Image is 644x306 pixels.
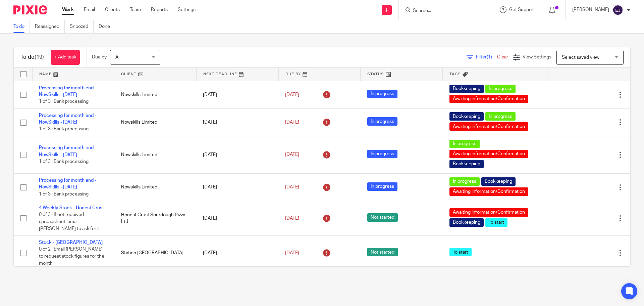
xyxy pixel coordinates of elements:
[523,55,551,59] span: View Settings
[70,20,94,33] a: Snoozed
[115,55,120,60] span: All
[35,54,44,60] span: (19)
[562,55,599,60] span: Select saved view
[449,140,480,148] span: In progress
[114,236,197,270] td: Station [GEOGRAPHIC_DATA]
[13,5,47,14] img: Pixie
[84,6,95,13] a: Email
[114,201,197,236] td: Honest Crust Sourdough Pizza Ltd
[114,108,197,136] td: Nowskills Limited
[367,117,397,126] span: In progress
[449,208,528,217] span: Awaiting information/Confirmation
[196,236,278,270] td: [DATE]
[476,55,497,59] span: Filter
[485,112,516,121] span: In progress
[114,81,197,108] td: Nowskills Limited
[105,6,120,13] a: Clients
[62,6,74,13] a: Work
[412,8,473,14] input: Search
[285,152,299,157] span: [DATE]
[285,120,299,125] span: [DATE]
[39,159,89,164] span: 1 of 3 · Bank processing
[449,95,528,103] span: Awaiting information/Confirmation
[39,213,100,231] span: 0 of 3 · If not received spreadsheet, email [PERSON_NAME] to ask for it
[13,20,30,33] a: To do
[196,136,278,173] td: [DATE]
[487,55,492,59] span: (1)
[39,99,89,104] span: 1 of 3 · Bank processing
[497,55,508,59] a: Clear
[449,160,484,168] span: Bookkeeping
[39,127,89,132] span: 1 of 3 · Bank processing
[178,6,196,13] a: Settings
[572,6,609,13] p: [PERSON_NAME]
[449,150,528,158] span: Awaiting information/Confirmation
[485,218,507,227] span: To start
[196,81,278,108] td: [DATE]
[39,247,104,266] span: 0 of 2 · Email [PERSON_NAME] to request stock figures for the month
[285,185,299,189] span: [DATE]
[367,90,397,98] span: In progress
[39,206,104,210] a: 4 Weekly Stock - Honest Crust
[485,85,516,93] span: In progress
[130,6,141,13] a: Team
[39,145,96,157] a: Processing for month end - NowSkills - [DATE]
[39,86,96,97] a: Processing for month end - NowSkills - [DATE]
[99,20,115,33] a: Done
[449,122,528,131] span: Awaiting information/Confirmation
[612,5,623,15] img: svg%3E
[449,187,528,196] span: Awaiting information/Confirmation
[367,150,397,158] span: In progress
[51,50,80,65] a: + Add task
[196,108,278,136] td: [DATE]
[39,113,96,125] a: Processing for month end - NowSkills - [DATE]
[367,213,398,222] span: Not started
[449,248,472,256] span: To start
[509,7,535,12] span: Get Support
[449,85,484,93] span: Bookkeeping
[481,177,516,186] span: Bookkeeping
[196,201,278,236] td: [DATE]
[39,240,103,245] a: Stock - [GEOGRAPHIC_DATA]
[285,92,299,97] span: [DATE]
[39,192,89,196] span: 1 of 3 · Bank processing
[449,177,480,186] span: In progress
[20,54,44,61] h1: To do
[114,173,197,201] td: Nowskills Limited
[367,182,397,191] span: In progress
[92,54,107,60] p: Due by
[449,218,484,227] span: Bookkeeping
[285,216,299,221] span: [DATE]
[449,72,461,76] span: Tags
[114,136,197,173] td: Nowskills Limited
[367,248,398,256] span: Not started
[39,178,96,189] a: Processing for month end - NowSkills - [DATE]
[285,251,299,255] span: [DATE]
[151,6,168,13] a: Reports
[449,112,484,121] span: Bookkeeping
[196,173,278,201] td: [DATE]
[35,20,65,33] a: Reassigned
